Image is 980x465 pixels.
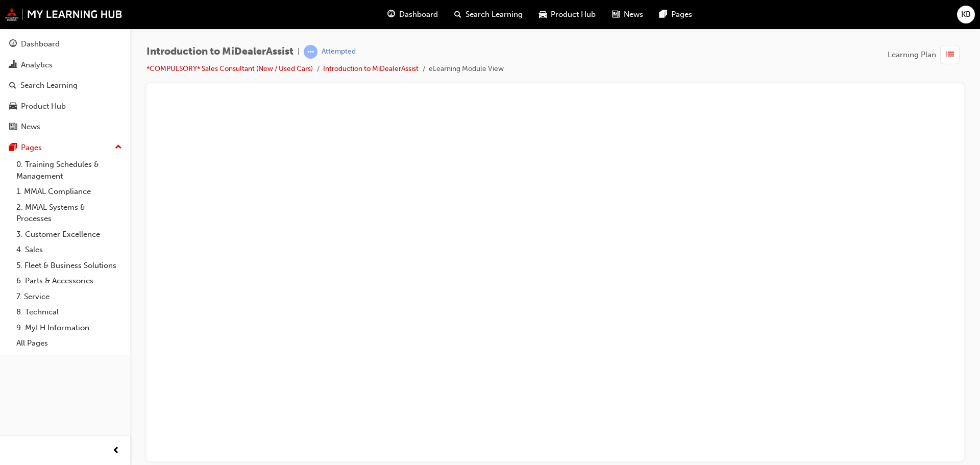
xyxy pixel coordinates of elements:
span: News [624,9,643,20]
span: KB [961,9,971,20]
a: 1. MMAL Compliance [12,184,126,200]
button: KB [957,6,975,23]
a: 7. Service [12,289,126,305]
a: 3. Customer Excellence [12,227,126,242]
a: Search Learning [4,76,126,95]
img: mmal [5,8,122,21]
div: Dashboard [21,38,60,50]
div: News [21,121,40,133]
span: car-icon [9,102,17,111]
span: pages-icon [9,143,17,153]
a: *COMPULSORY* Sales Consultant (New / Used Cars) [146,64,313,73]
span: Search Learning [465,9,523,20]
span: learningRecordVerb_ATTEMPT-icon [304,45,317,59]
a: car-iconProduct Hub [531,4,604,25]
a: 0. Training Schedules & Management [12,157,126,184]
span: prev-icon [112,445,120,457]
div: Search Learning [20,80,78,91]
span: search-icon [9,81,16,90]
div: Attempted [322,47,356,57]
a: 9. MyLH Information [12,320,126,336]
div: Product Hub [21,101,66,112]
a: guage-iconDashboard [379,4,446,25]
a: Analytics [4,56,126,75]
button: Pages [4,138,126,157]
a: 6. Parts & Accessories [12,273,126,289]
button: DashboardAnalyticsSearch LearningProduct HubNews [4,33,126,138]
li: eLearning Module View [429,63,504,75]
a: 5. Fleet & Business Solutions [12,258,126,274]
a: All Pages [12,335,126,351]
span: list-icon [946,48,954,61]
span: chart-icon [9,61,17,70]
a: search-iconSearch Learning [446,4,531,25]
span: Dashboard [399,9,438,20]
a: 2. MMAL Systems & Processes [12,200,126,227]
span: news-icon [9,123,17,132]
a: 8. Technical [12,304,126,320]
span: up-icon [115,141,122,154]
span: guage-icon [387,8,395,21]
a: 4. Sales [12,242,126,258]
span: news-icon [612,8,620,21]
span: car-icon [539,8,547,21]
span: Introduction to MiDealerAssist [146,46,293,58]
a: Introduction to MiDealerAssist [323,64,419,73]
span: pages-icon [659,8,667,21]
a: Dashboard [4,35,126,54]
a: pages-iconPages [651,4,700,25]
a: News [4,117,126,136]
span: Learning Plan [888,49,936,61]
span: guage-icon [9,40,17,49]
span: Pages [671,9,692,20]
span: search-icon [454,8,461,21]
span: | [298,46,300,58]
div: Analytics [21,59,53,71]
div: Pages [21,142,42,154]
button: Learning Plan [888,45,964,64]
span: Product Hub [551,9,596,20]
a: Product Hub [4,97,126,116]
a: news-iconNews [604,4,651,25]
